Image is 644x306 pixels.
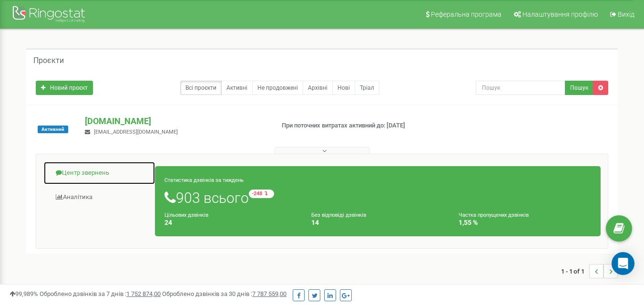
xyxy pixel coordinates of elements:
span: [EMAIL_ADDRESS][DOMAIN_NAME] [94,129,178,135]
nav: ... [561,254,618,288]
a: Тріал [355,81,379,95]
h1: 903 всього [164,190,591,206]
div: Open Intercom Messenger [612,252,634,275]
a: Активні [221,81,253,95]
span: Реферальна програма [431,11,501,18]
small: Без відповіді дзвінків [311,212,366,218]
span: 99,989% [10,290,38,297]
a: Центр звернень [43,161,155,185]
a: Не продовжені [252,81,303,95]
p: При поточних витратах активний до: [DATE] [282,121,414,130]
small: Статистика дзвінків за тиждень [164,177,244,183]
span: Оброблено дзвінків за 7 днів : [40,290,161,297]
span: Активний [38,126,68,133]
span: Вихід [618,11,634,18]
span: Оброблено дзвінків за 30 днів : [162,290,286,297]
a: Архівні [303,81,333,95]
p: [DOMAIN_NAME] [85,115,266,127]
input: Пошук [476,81,565,95]
span: 1 - 1 of 1 [561,264,589,278]
a: Новий проєкт [36,81,93,95]
small: Цільових дзвінків [164,212,208,218]
small: -248 [249,190,274,198]
h4: 14 [311,219,444,226]
span: Налаштування профілю [522,11,598,18]
h4: 24 [164,219,297,226]
h4: 1,55 % [459,219,591,226]
a: Всі проєкти [180,81,222,95]
small: Частка пропущених дзвінків [459,212,529,218]
a: Нові [332,81,355,95]
u: 7 787 559,00 [252,290,286,297]
h5: Проєкти [33,56,64,65]
a: Аналiтика [43,186,155,209]
u: 1 752 874,00 [126,290,161,297]
button: Пошук [565,81,593,95]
